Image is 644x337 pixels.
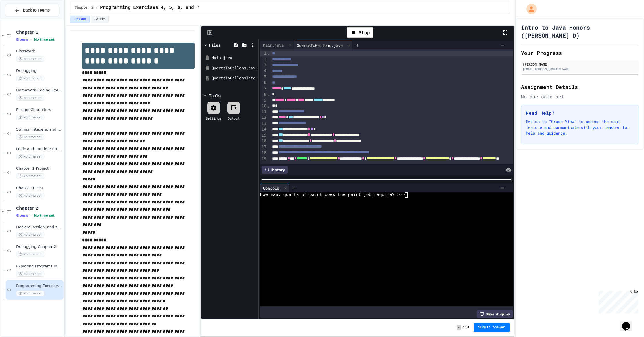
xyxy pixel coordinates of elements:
[75,5,93,10] span: Chapter 2
[260,156,267,168] div: 19
[16,186,62,191] span: Chapter 1 Test
[260,103,267,109] div: 10
[262,166,288,174] div: History
[526,110,634,116] h3: Need Help?
[474,323,510,332] button: Submit Answer
[260,115,267,120] div: 12
[16,166,62,171] span: Chapter 1 Project
[521,93,639,100] div: No due date set
[260,92,267,97] div: 8
[16,284,62,288] span: Programming Exercises 4, 5, 6, and 7
[2,2,40,37] div: Chat with us now!Close
[260,80,267,86] div: 6
[260,127,267,132] div: 14
[620,314,638,331] iframe: chat widget
[91,16,109,23] button: Grade
[209,42,221,48] div: Files
[16,115,44,120] span: No time set
[462,325,464,330] span: /
[260,97,267,103] div: 9
[260,150,267,156] div: 18
[16,30,62,35] span: Chapter 1
[16,264,62,269] span: Exploring Programs in Chapter 2
[34,38,55,41] span: No time set
[212,55,256,61] div: Main.java
[520,2,538,16] div: My Account
[16,291,44,296] span: No time set
[23,7,50,13] span: Back to Teams
[16,147,62,152] span: Logic and Runtime Errors
[260,74,267,80] div: 5
[260,56,267,62] div: 2
[260,42,287,48] div: Main.java
[521,49,639,57] h2: Your Progress
[523,67,637,71] div: [EMAIL_ADDRESS][DOMAIN_NAME]
[34,214,55,217] span: No time set
[16,95,44,101] span: No time set
[16,193,44,198] span: No time set
[260,184,289,192] div: Console
[30,37,32,42] span: •
[16,244,62,249] span: Debugging Chapter 2
[260,51,267,56] div: 1
[16,232,44,238] span: No time set
[16,225,62,230] span: Declare, assign, and swap values of variables
[16,134,44,140] span: No time set
[260,138,267,144] div: 16
[209,93,221,99] div: Tools
[478,325,505,330] span: Submit Answer
[521,83,639,91] h2: Assignment Details
[294,41,353,49] div: QuartsToGallons.java
[16,49,62,54] span: Classwork
[260,41,294,49] div: Main.java
[465,325,469,330] span: 10
[267,51,270,55] span: Fold line
[477,310,513,318] div: Show display
[267,92,270,97] span: Fold line
[260,68,267,74] div: 4
[16,154,44,159] span: No time set
[70,16,90,23] button: Lesson
[16,108,62,112] span: Escape Characters
[260,144,267,150] div: 17
[457,325,461,330] span: -
[16,76,44,81] span: No time set
[96,5,98,10] span: /
[347,27,373,38] div: Stop
[16,38,28,41] span: 8 items
[16,206,62,211] span: Chapter 2
[30,213,32,218] span: •
[596,289,638,313] iframe: chat widget
[521,23,639,39] h1: Intro to Java Honors ([PERSON_NAME] D)
[16,88,62,93] span: Homework Coding Exercises
[16,173,44,179] span: No time set
[260,192,405,198] span: How many quarts of paint does the paint job require? >>>
[260,185,282,191] div: Console
[212,65,256,71] div: QuartsToGallons.java
[294,42,346,48] div: QuartsToGallons.java
[526,119,634,136] p: Switch to "Grade View" to access the chat feature and communicate with your teacher for help and ...
[260,133,267,138] div: 15
[260,109,267,115] div: 11
[16,271,44,277] span: No time set
[523,62,637,67] div: [PERSON_NAME]
[16,127,62,132] span: Strings, Integers, and the + Operator
[5,4,59,16] button: Back to Teams
[16,56,44,62] span: No time set
[260,121,267,127] div: 13
[16,68,62,73] span: Debugging
[260,86,267,92] div: 7
[206,116,222,121] div: Settings
[16,214,28,217] span: 4 items
[212,75,256,81] div: QuartsToGallonsInteractive.java
[16,252,44,257] span: No time set
[260,62,267,68] div: 3
[267,104,270,108] span: Fold line
[100,4,200,11] span: Programming Exercises 4, 5, 6, and 7
[228,116,240,121] div: Output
